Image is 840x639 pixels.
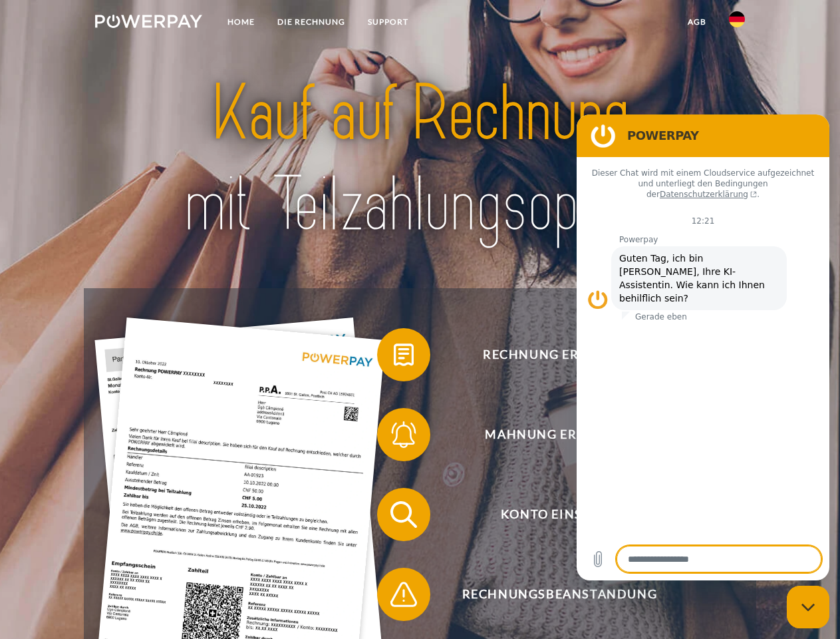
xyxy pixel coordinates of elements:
iframe: Schaltfläche zum Öffnen des Messaging-Fensters; Konversation läuft [787,586,829,628]
img: logo-powerpay-white.svg [95,15,202,28]
img: qb_warning.svg [387,578,420,611]
iframe: Messaging-Fenster [577,114,829,580]
button: Rechnung erhalten? [377,328,723,381]
img: title-powerpay_de.svg [127,64,713,255]
span: Mahnung erhalten? [396,408,722,461]
span: Rechnungsbeanstandung [396,568,722,621]
button: Mahnung erhalten? [377,408,723,461]
button: Rechnungsbeanstandung [377,568,723,621]
span: Rechnung erhalten? [396,328,722,381]
a: agb [676,10,718,34]
img: de [729,11,745,27]
a: SUPPORT [356,10,420,34]
a: Home [216,10,266,34]
img: qb_bell.svg [387,418,420,451]
img: qb_search.svg [387,498,420,531]
button: Konto einsehen [377,488,723,541]
span: Konto einsehen [396,488,722,541]
img: qb_bill.svg [387,338,420,371]
a: DIE RECHNUNG [266,10,356,34]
